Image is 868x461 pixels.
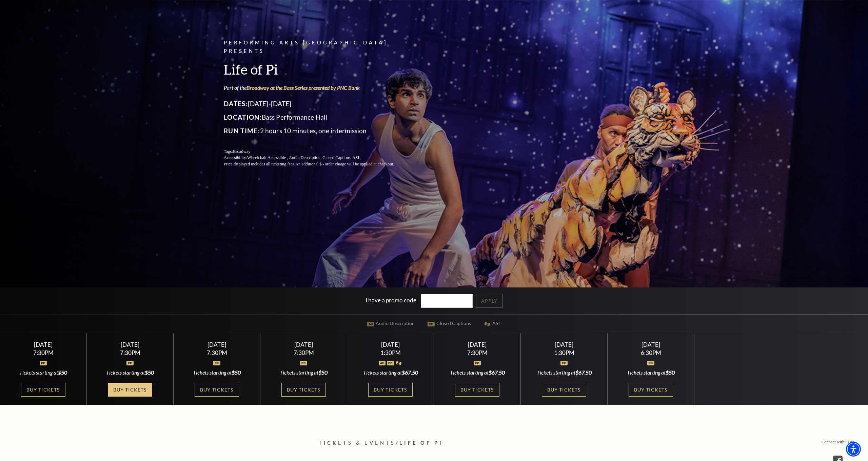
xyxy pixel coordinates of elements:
[232,369,241,376] span: $50
[233,149,251,154] span: Broadway
[616,350,686,356] div: 6:30PM
[224,127,260,135] span: Run Time:
[195,383,239,397] a: Buy Tickets
[368,383,412,397] a: Buy Tickets
[269,369,339,376] div: Tickets starting at
[846,442,861,457] div: Accessibility Menu
[224,100,248,107] span: Dates:
[442,341,513,348] div: [DATE]
[182,350,252,356] div: 7:30PM
[95,350,165,356] div: 7:30PM
[402,369,418,376] span: $67.50
[108,383,152,397] a: Buy Tickets
[95,341,165,348] div: [DATE]
[295,162,394,166] span: An additional $5 order charge will be applied at checkout.
[319,440,396,446] span: Tickets & Events
[224,98,410,109] p: [DATE]-[DATE]
[616,341,686,348] div: [DATE]
[455,383,499,397] a: Buy Tickets
[8,369,79,376] div: Tickets starting at
[529,369,599,376] div: Tickets starting at
[529,350,599,356] div: 1:30PM
[182,341,252,348] div: [DATE]
[224,148,410,155] p: Tags:
[281,383,325,397] a: Buy Tickets
[489,369,505,376] span: $67.50
[269,350,339,356] div: 7:30PM
[21,383,65,397] a: Buy Tickets
[8,341,79,348] div: [DATE]
[8,350,79,356] div: 7:30PM
[399,440,443,446] span: Life of Pi
[822,439,854,445] p: Connect with us on
[269,341,339,348] div: [DATE]
[442,350,513,356] div: 7:30PM
[629,383,673,397] a: Buy Tickets
[95,369,165,376] div: Tickets starting at
[246,84,360,91] a: Broadway at the Bass Series presented by PNC Bank - open in a new tab
[355,369,426,376] div: Tickets starting at
[575,369,592,376] span: $67.50
[319,439,549,447] p: /
[145,369,154,376] span: $50
[224,125,410,136] p: 2 hours 10 minutes, one intermission
[366,297,416,304] label: I have a promo code
[355,350,426,356] div: 1:30PM
[224,84,410,92] p: Part of the
[224,113,262,121] span: Location:
[616,369,686,376] div: Tickets starting at
[224,161,410,167] p: Price displayed includes all ticketing fees.
[529,341,599,348] div: [DATE]
[247,155,360,160] span: Wheelchair Accessible , Audio Description, Closed Captions, ASL
[224,61,410,78] h3: Life of Pi
[442,369,513,376] div: Tickets starting at
[542,383,586,397] a: Buy Tickets
[666,369,675,376] span: $50
[318,369,328,376] span: $50
[355,341,426,348] div: [DATE]
[58,369,67,376] span: $50
[224,112,410,123] p: Bass Performance Hall
[224,39,410,56] p: Performing Arts [GEOGRAPHIC_DATA] Presents
[182,369,252,376] div: Tickets starting at
[224,155,410,161] p: Accessibility:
